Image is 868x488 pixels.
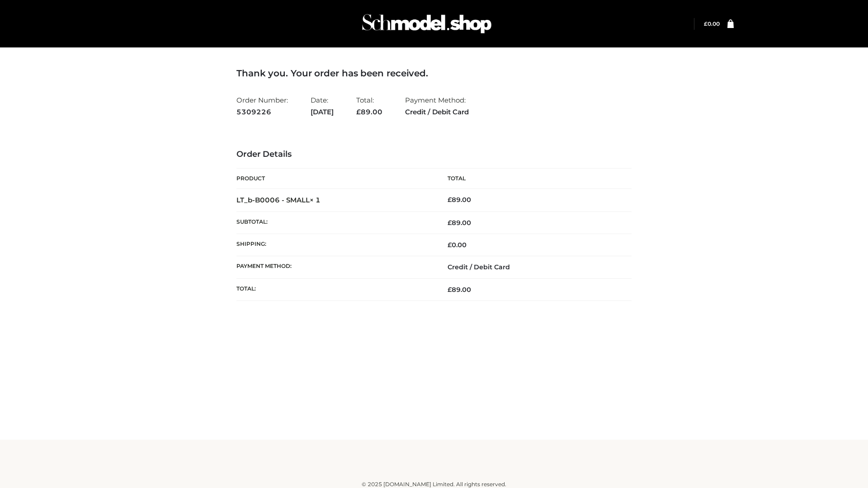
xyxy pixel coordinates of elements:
[236,106,288,118] strong: 5309226
[704,20,708,27] span: £
[448,219,471,227] span: 89.00
[356,92,382,120] li: Total:
[311,92,334,120] li: Date:
[448,219,452,227] span: £
[236,256,434,278] th: Payment method:
[434,169,632,189] th: Total
[448,196,452,204] span: £
[704,20,720,27] bdi: 0.00
[236,150,632,160] h3: Order Details
[356,108,382,116] span: 89.00
[448,286,452,294] span: £
[236,92,288,120] li: Order Number:
[311,106,334,118] strong: [DATE]
[236,234,434,256] th: Shipping:
[448,196,471,204] bdi: 89.00
[448,286,471,294] span: 89.00
[236,278,434,300] th: Total:
[704,20,720,27] a: £0.00
[356,108,361,116] span: £
[236,196,321,204] strong: LT_b-B0006 - SMALL
[359,6,495,42] img: Schmodel Admin 964
[236,211,434,234] th: Subtotal:
[434,256,632,278] td: Credit / Debit Card
[405,106,469,118] strong: Credit / Debit Card
[310,196,321,204] strong: × 1
[236,68,632,79] h3: Thank you. Your order has been received.
[236,169,434,189] th: Product
[405,92,469,120] li: Payment Method:
[448,241,467,249] bdi: 0.00
[448,241,452,249] span: £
